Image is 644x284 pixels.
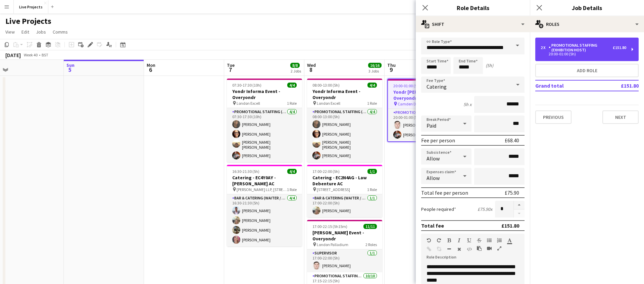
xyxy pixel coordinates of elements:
[367,187,377,192] span: 1 Role
[549,43,613,52] div: Promotional Staffing (Exhibition Host)
[21,29,29,35] span: Edit
[22,52,39,57] span: Week 40
[447,246,451,252] button: Horizontal Line
[287,101,297,106] span: 1 Role
[306,66,316,74] span: 8
[147,62,155,68] span: Mon
[388,89,462,101] h3: Yondr [PERSON_NAME] - Overyondr
[287,187,297,192] span: 1 Role
[307,165,382,217] app-job-card: 17:00-22:00 (5h)1/1Catering - EC2N4AG - Law Debenture AC [STREET_ADDRESS]1 RoleBar & Catering (Wa...
[287,83,297,88] span: 4/4
[307,62,316,68] span: Wed
[478,206,492,212] div: £75.90 x
[365,242,377,247] span: 2 Roles
[237,187,287,192] span: [PERSON_NAME] LLP, [STREET_ADDRESS]
[477,238,482,243] button: Strikethrough
[367,101,377,106] span: 1 Role
[457,246,461,252] button: Clear Formatting
[14,0,48,13] button: Live Projects
[367,169,377,174] span: 1/1
[3,28,17,36] a: View
[237,101,260,106] span: London Excell
[467,246,472,252] button: HTML Code
[613,45,626,50] div: £151.80
[50,28,70,36] a: Comms
[535,110,572,124] button: Previous
[227,194,302,246] app-card-role: Bar & Catering (Waiter / waitress)4/416:30-21:30 (5h)[PERSON_NAME][PERSON_NAME][PERSON_NAME][PERS...
[530,3,644,12] h3: Job Details
[5,29,15,35] span: View
[36,29,46,35] span: Jobs
[505,137,519,144] div: £68.40
[535,64,639,77] button: Add role
[5,52,21,58] div: [DATE]
[368,63,382,68] span: 16/16
[312,83,340,88] span: 08:00-13:00 (5h)
[416,16,530,32] div: Shift
[427,122,436,129] span: Paid
[290,63,300,68] span: 8/8
[226,66,235,74] span: 7
[317,187,350,192] span: [STREET_ADDRESS]
[421,206,456,212] label: People required
[507,238,512,243] button: Text Color
[541,45,549,50] div: 2 x
[457,238,461,243] button: Italic
[232,83,261,88] span: 07:30-17:30 (10h)
[367,83,377,88] span: 4/4
[317,242,348,247] span: London Palladium
[427,83,447,90] span: Catering
[65,66,75,74] span: 5
[307,194,382,217] app-card-role: Bar & Catering (Waiter / waitress)1/117:00-22:00 (5h)[PERSON_NAME]
[505,189,519,196] div: £75.90
[307,230,382,242] h3: [PERSON_NAME] Event - Overyondr
[227,108,302,162] app-card-role: Promotional Staffing (Exhibition Host)4/407:30-17:30 (10h)[PERSON_NAME][PERSON_NAME][PERSON_NAME]...
[427,155,440,162] span: Allow
[307,175,382,187] h3: Catering - EC2N4AG - Law Debenture AC
[486,62,493,68] div: (5h)
[287,169,297,174] span: 4/4
[497,246,502,251] button: Fullscreen
[227,79,302,162] app-job-card: 07:30-17:30 (10h)4/4Yondr Informa Event - Overyondr London Excell1 RolePromotional Staffing (Exhi...
[307,249,382,272] app-card-role: Supervisor1/117:00-22:00 (5h)[PERSON_NAME]
[227,175,302,187] h3: Catering - EC4Y0AY - [PERSON_NAME] AC
[307,108,382,162] app-card-role: Promotional Staffing (Exhibition Host)4/408:00-13:00 (5h)[PERSON_NAME][PERSON_NAME][PERSON_NAME] ...
[227,62,235,68] span: Tue
[602,110,639,124] button: Next
[535,80,599,91] td: Grand total
[363,224,377,229] span: 11/11
[5,16,51,26] h1: Live Projects
[467,238,472,243] button: Underline
[514,201,525,209] button: Increase
[477,246,482,251] button: Paste as plain text
[599,80,639,91] td: £151.80
[388,109,462,141] app-card-role: Promotional Staffing (Exhibition Host)2/220:00-01:00 (5h)[PERSON_NAME][PERSON_NAME]
[541,52,626,56] div: 20:00-01:00 (5h)
[19,28,32,36] a: Edit
[232,169,259,174] span: 16:30-21:30 (5h)
[427,175,440,181] span: Allow
[317,101,340,106] span: London Excell
[42,52,48,57] div: BST
[530,16,644,32] div: Roles
[487,238,492,243] button: Unordered List
[398,101,431,106] span: Camden Dingwalls
[291,68,301,74] div: 2 Jobs
[66,62,75,68] span: Sun
[227,88,302,100] h3: Yondr Informa Event - Overyondr
[53,29,68,35] span: Comms
[386,66,396,74] span: 9
[307,79,382,162] app-job-card: 08:00-13:00 (5h)4/4Yondr Informa Event - Overyondr London Excell1 RolePromotional Staffing (Exhib...
[447,238,451,243] button: Bold
[387,79,462,142] app-job-card: 20:00-01:00 (5h) (Fri)2/2Yondr [PERSON_NAME] - Overyondr Camden Dingwalls1 RolePromotional Staffi...
[463,101,472,107] div: 5h x
[146,66,155,74] span: 6
[307,88,382,100] h3: Yondr Informa Event - Overyondr
[33,28,49,36] a: Jobs
[487,246,492,251] button: Insert video
[312,169,340,174] span: 17:00-22:00 (5h)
